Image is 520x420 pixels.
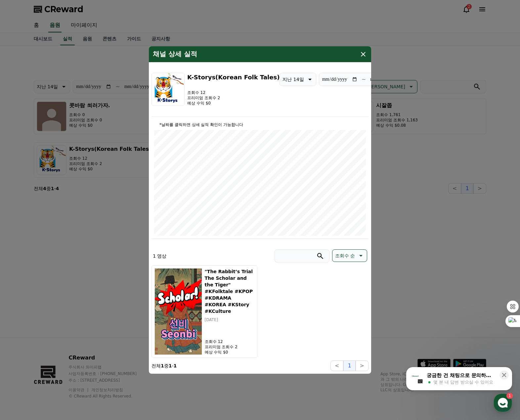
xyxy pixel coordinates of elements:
button: 1 [343,360,355,371]
p: 조회수 12 [205,339,254,344]
p: 조회수 12 [187,90,280,95]
button: < [330,360,343,371]
p: 예상 수익 $0 [205,350,254,355]
a: 홈 [2,210,44,226]
a: 1대화 [44,210,85,226]
p: 프리미엄 조회수 2 [187,95,280,101]
button: > [356,360,368,371]
button: 지난 14일 [280,73,316,86]
h5: "The Rabbit’s Trial The Scholar and the Tiger" #KFolktale #KPOP #KDRAMA #KOREA #KStory #KCulture [205,268,254,315]
div: modal [149,46,371,374]
strong: 1 [174,363,177,368]
p: 지난 14일 [282,75,304,84]
strong: 1 [169,363,172,368]
p: 예상 수익 $0 [187,101,280,106]
span: 1 [67,209,69,215]
p: 1 영상 [153,253,166,259]
span: 설정 [102,220,110,225]
strong: 1 [161,363,164,368]
span: 대화 [61,220,68,225]
span: 홈 [21,220,25,225]
p: ~ [362,75,366,83]
p: 조회수 순 [335,251,355,260]
h3: K-Storys(Korean Folk Tales) [187,73,280,82]
h4: 채널 상세 실적 [153,50,197,58]
img: "The Rabbit’s Trial The Scholar and the Tiger" #KFolktale #KPOP #KDRAMA #KOREA #KStory #KCulture [154,268,202,355]
a: 설정 [85,210,127,226]
button: "The Rabbit’s Trial The Scholar and the Tiger" #KFolktale #KPOP #KDRAMA #KOREA #KStory #KCulture ... [152,265,257,358]
img: K-Storys(Korean Folk Tales) [152,73,185,106]
p: 프리미엄 조회수 2 [205,344,254,350]
p: 전체 중 - [152,362,177,369]
p: [DATE] [205,317,254,322]
p: *날짜를 클릭하면 상세 실적 확인이 가능합니다 [154,122,366,127]
button: 조회수 순 [332,249,367,262]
